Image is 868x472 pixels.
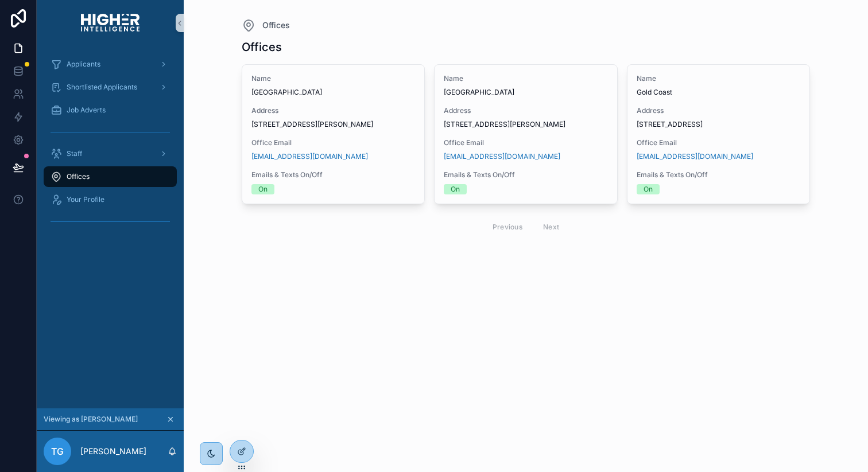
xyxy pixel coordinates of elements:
span: Offices [262,19,290,31]
a: Offices [242,18,290,32]
img: App logo [81,14,139,32]
span: TG [51,444,64,458]
span: Name [251,74,416,83]
a: Job Adverts [44,100,177,120]
span: Your Profile [67,195,104,204]
a: Staff [44,143,177,164]
span: [GEOGRAPHIC_DATA] [444,88,608,97]
span: Address [251,106,416,115]
a: [EMAIL_ADDRESS][DOMAIN_NAME] [444,152,560,161]
span: Office Email [637,138,801,147]
div: On [258,184,268,194]
span: Emails & Texts On/Off [251,170,416,180]
span: Viewing as [PERSON_NAME] [44,415,138,424]
a: Shortlisted Applicants [44,77,177,97]
a: NameGold CoastAddress[STREET_ADDRESS]Office Email[EMAIL_ADDRESS][DOMAIN_NAME]Emails & Texts On/OffOn [627,64,811,204]
span: [STREET_ADDRESS][PERSON_NAME] [251,120,416,129]
a: Name[GEOGRAPHIC_DATA]Address[STREET_ADDRESS][PERSON_NAME]Office Email[EMAIL_ADDRESS][DOMAIN_NAME]... [242,64,425,204]
span: Offices [67,172,90,181]
span: Office Email [444,138,608,147]
a: [EMAIL_ADDRESS][DOMAIN_NAME] [637,152,753,161]
span: Address [637,106,801,115]
div: scrollable content [37,46,184,245]
p: [PERSON_NAME] [80,446,146,457]
span: Emails & Texts On/Off [637,170,801,180]
a: [EMAIL_ADDRESS][DOMAIN_NAME] [251,152,368,161]
span: Shortlisted Applicants [67,83,137,92]
span: [STREET_ADDRESS][PERSON_NAME] [444,120,608,129]
span: [GEOGRAPHIC_DATA] [251,88,416,97]
span: Job Adverts [67,106,106,115]
span: Office Email [251,138,416,147]
div: On [451,184,460,194]
a: Offices [44,166,177,187]
span: Address [444,106,608,115]
a: Applicants [44,54,177,75]
span: Applicants [67,60,100,69]
span: [STREET_ADDRESS] [637,120,801,129]
span: Name [637,74,801,83]
div: On [644,184,653,194]
span: Emails & Texts On/Off [444,170,608,180]
span: Name [444,74,608,83]
span: Gold Coast [637,88,801,97]
h1: Offices [242,39,282,55]
a: Your Profile [44,189,177,210]
a: Name[GEOGRAPHIC_DATA]Address[STREET_ADDRESS][PERSON_NAME]Office Email[EMAIL_ADDRESS][DOMAIN_NAME]... [434,64,618,204]
span: Staff [67,149,82,158]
